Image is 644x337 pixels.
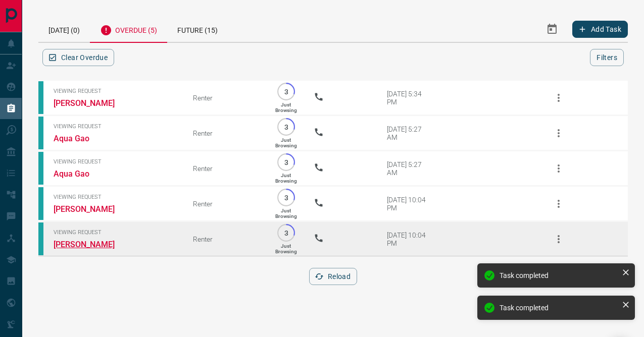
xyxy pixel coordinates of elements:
[309,268,357,285] button: Reload
[193,94,258,102] div: Renter
[282,158,290,166] p: 3
[167,16,228,42] div: Future (15)
[38,16,90,42] div: [DATE] (0)
[38,81,43,114] div: condos.ca
[275,208,297,219] p: Just Browsing
[54,240,129,249] a: [PERSON_NAME]
[275,137,297,148] p: Just Browsing
[387,231,430,247] div: [DATE] 10:04 PM
[42,49,114,66] button: Clear Overdue
[54,123,178,130] span: Viewing Request
[572,21,628,38] button: Add Task
[38,187,43,220] div: condos.ca
[54,88,178,94] span: Viewing Request
[38,152,43,185] div: condos.ca
[275,173,297,184] p: Just Browsing
[193,129,258,137] div: Renter
[282,123,290,131] p: 3
[387,90,430,106] div: [DATE] 5:34 PM
[54,158,178,165] span: Viewing Request
[282,194,290,201] p: 3
[275,102,297,113] p: Just Browsing
[387,160,430,177] div: [DATE] 5:27 AM
[282,229,290,237] p: 3
[54,134,129,143] a: Aqua Gao
[540,17,564,41] button: Select Date Range
[590,49,624,66] button: Filters
[193,200,258,208] div: Renter
[500,304,618,312] div: Task completed
[387,196,430,212] div: [DATE] 10:04 PM
[54,98,129,108] a: [PERSON_NAME]
[275,243,297,254] p: Just Browsing
[38,222,43,255] div: condos.ca
[193,164,258,173] div: Renter
[54,169,129,179] a: Aqua Gao
[500,271,618,279] div: Task completed
[193,235,258,243] div: Renter
[54,194,178,200] span: Viewing Request
[54,229,178,236] span: Viewing Request
[387,125,430,141] div: [DATE] 5:27 AM
[90,16,167,43] div: Overdue (5)
[282,88,290,95] p: 3
[54,204,129,214] a: [PERSON_NAME]
[38,117,43,149] div: condos.ca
